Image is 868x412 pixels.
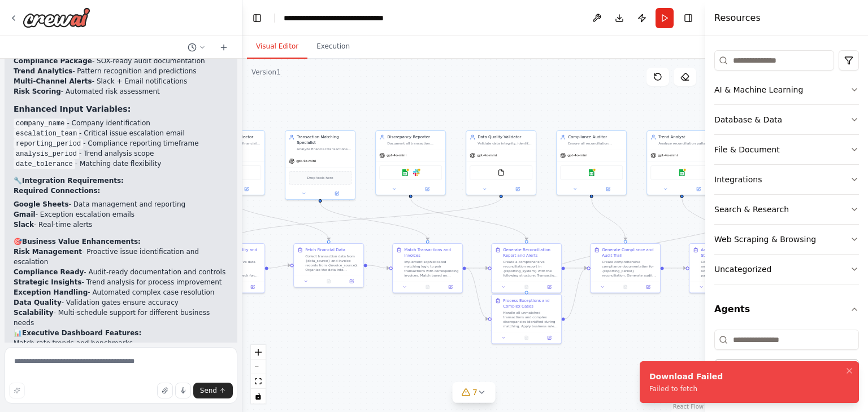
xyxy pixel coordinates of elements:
[14,288,88,296] strong: Exception Handling
[466,130,536,195] div: Data Quality ValidatorValidate data integrity, identify missing or corrupted records, detect dupl...
[14,220,228,230] li: - Real-time alerts
[503,247,558,258] div: Generate Reconciliation Report and Alerts
[714,174,762,185] div: Integrations
[503,310,558,328] div: Handle all unmatched transactions and complex discrepancies identified during matching. Apply bus...
[408,198,530,240] g: Edge from 3c5e5ff6-5364-4822-b8e9-83cc8a843e88 to 39e6dff6-5974-4f7b-9d6f-264d1e797338
[491,294,562,344] div: Process Exceptions and Complex CasesHandle all unmatched transactions and complex discrepancies i...
[568,141,623,146] div: Ensure all reconciliation processes meet regulatory requirements, maintain comprehensive audit tr...
[714,144,780,155] div: File & Document
[602,260,657,278] div: Create comprehensive compliance documentation for {reporting_period} reconciliation. Generate aud...
[297,134,351,146] div: Transaction Matching Specialist
[472,387,478,398] span: 7
[664,265,686,271] g: Edge from fc492092-2c18-490d-a160-aa4904f0deb0 to 8707ec73-a8a6-40b0-b532-68ccbe2f9783
[14,76,228,86] li: - Slack + Email notifications
[251,389,266,404] button: toggle interactivity
[14,309,54,317] strong: Scalability
[714,293,859,325] button: Agents
[452,382,496,403] button: 7
[478,134,532,140] div: Data Quality Validator
[227,198,504,240] g: Edge from ef4596b4-b615-4b4b-9816-ccac5ead449a to c8481cdc-51d9-48a1-9cdd-fa09e8b44c23
[14,57,92,65] strong: Compliance Package
[416,283,440,290] button: No output available
[206,134,261,140] div: Financial Data Collector
[14,247,228,267] li: - Proactive issue identification and escalation
[714,105,859,134] button: Database & Data
[714,195,859,224] button: Search & Research
[14,128,228,138] li: - Critical issue escalation email
[568,134,623,140] div: Compliance Auditor
[22,238,141,246] strong: Business Value Enhancements:
[206,247,261,258] div: Validate Data Quality and Integrity
[658,141,713,146] div: Analyze reconciliation patterns over time, identify trending discrepancies, predict potential iss...
[392,243,463,293] div: Match Transactions and InvoicesImplement sophisticated matching logic to pair transactions with c...
[243,283,262,290] button: Open in side panel
[14,66,228,76] li: - Pattern recognition and predictions
[556,130,627,195] div: Compliance AuditorEnsure all reconciliation processes meet regulatory requirements, maintain comp...
[297,147,351,151] div: Analyze financial transactions and invoices to identify matches based on amount, date, and other ...
[441,283,460,290] button: Open in side panel
[23,7,90,28] img: Logo
[639,283,658,290] button: Open in side panel
[714,204,789,215] div: Search & Research
[602,247,657,258] div: Generate Compliance and Audit Trail
[567,153,587,157] span: gpt-4o-mini
[679,198,727,240] g: Edge from 1f9cc5e2-d212-4619-aab9-0925c09128ab to 8707ec73-a8a6-40b0-b532-68ccbe2f9783
[318,202,431,240] g: Edge from ee3f40a0-1331-40cb-9b4d-9fe62e2d44b9 to 6e1e58e9-597b-4191-818c-45a70b415316
[14,221,34,229] strong: Slack
[9,383,25,398] button: Improve this prompt
[411,186,444,192] button: Open in side panel
[284,12,411,24] nav: breadcrumb
[194,130,265,195] div: Financial Data CollectorCollect and organize financial transaction data from {data_source} and in...
[565,265,587,322] g: Edge from 77d2820b-b605-415e-b87a-a044e4a69ef6 to fc492092-2c18-490d-a160-aa4904f0deb0
[307,175,333,181] span: Drop tools here
[515,334,539,341] button: No output available
[268,262,290,271] g: Edge from c8481cdc-51d9-48a1-9cdd-fa09e8b44c23 to f2047ef9-d2cc-4b39-8eb5-468f27be1c9c
[14,338,228,348] li: Match rate trends and benchmarks
[14,176,228,186] h2: 🔧
[14,159,228,169] li: - Matching date flexibility
[680,10,696,26] button: Hide right sidebar
[193,383,233,398] button: Send
[247,35,307,59] button: Visual Editor
[646,130,717,195] div: Trend AnalystAnalyze reconciliation patterns over time, identify trending discrepancies, predict ...
[658,134,713,140] div: Trend Analyst
[14,138,228,148] li: - Compliance reporting timeframe
[342,278,361,284] button: Open in side panel
[540,334,559,341] button: Open in side panel
[540,283,559,290] button: Open in side panel
[658,153,678,157] span: gpt-4o-mini
[14,104,131,113] strong: Enhanced Input Variables:
[293,243,364,288] div: Fetch Financial DataCollect transaction data from {data_source} and invoice records from {invoice...
[296,159,316,163] span: gpt-4o-mini
[305,254,360,272] div: Collect transaction data from {data_source} and invoice records from {invoice_source}. Organize t...
[14,209,228,220] li: - Exception escalation emails
[307,35,359,59] button: Execution
[200,386,217,395] span: Send
[227,198,332,240] g: Edge from 3541b336-3f48-443d-93c1-26f4385047b7 to f2047ef9-d2cc-4b39-8eb5-468f27be1c9c
[14,199,228,209] li: - Data management and reporting
[714,325,859,404] div: Agents
[14,278,82,286] strong: Strategic Insights
[231,186,263,192] button: Open in side panel
[14,236,228,247] h2: 🎯
[14,268,84,276] strong: Compliance Ready
[22,329,141,337] strong: Executive Dashboard Features:
[402,169,409,176] img: Google sheets
[317,278,341,284] button: No output available
[14,77,92,85] strong: Multi-Channel Alerts
[387,153,406,157] span: gpt-4o-mini
[589,198,628,240] g: Edge from ac31227d-ad7e-42d5-9ebd-13eda47a7184 to fc492092-2c18-490d-a160-aa4904f0deb0
[14,118,228,128] li: - Company identification
[477,153,497,157] span: gpt-4o-mini
[592,186,624,192] button: Open in side panel
[478,141,532,146] div: Validate data integrity, identify missing or corrupted records, detect duplicate transactions, an...
[503,298,558,309] div: Process Exceptions and Complex Cases
[175,383,191,398] button: Click to speak your automation idea
[367,262,389,271] g: Edge from f2047ef9-d2cc-4b39-8eb5-468f27be1c9c to 6e1e58e9-597b-4191-818c-45a70b415316
[14,187,100,195] strong: Required Connections:
[321,190,353,197] button: Open in side panel
[157,383,173,398] button: Upload files
[14,56,228,66] li: - SOX-ready audit documentation
[714,165,859,194] button: Integrations
[588,169,595,176] img: Google sheets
